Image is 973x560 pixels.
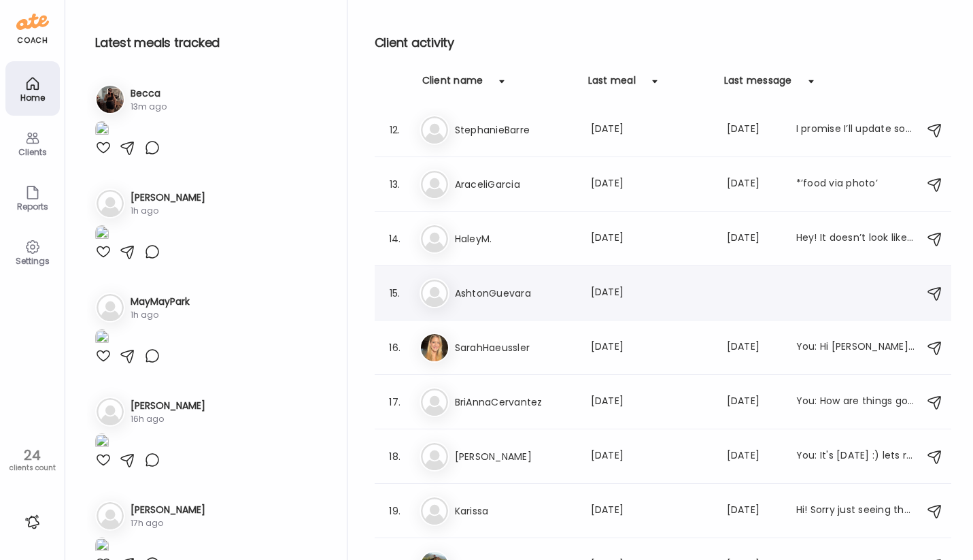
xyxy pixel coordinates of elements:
img: avatars%2FvTftA8v5t4PJ4mYtYO3Iw6ljtGM2 [97,86,124,113]
h3: AshtonGuevara [455,285,575,301]
div: *’food via photo’ [796,176,916,193]
img: bg-avatar-default.svg [97,190,124,217]
div: [DATE] [727,448,780,465]
div: coach [17,35,48,46]
img: images%2FyTknXZGv9KTAx1NC0SnWujXAvWt1%2Fdw0Q0FUer2qKah6FUfVQ%2FQNXRdrRjjSvSLRteonB1_1080 [95,538,109,556]
div: 13m ago [131,101,167,113]
div: [DATE] [727,394,780,410]
div: [DATE] [591,394,711,410]
img: images%2FULJBtPswvIRXkperZTP7bOWedJ82%2FGlRdmwVg1shiQkDlhSCt%2FnTQhh1IOb82qJT3ZkIeT_1080 [95,225,109,244]
h3: Karissa [455,503,575,519]
h2: Client activity [375,33,951,53]
h3: SarahHaeussler [455,340,575,356]
img: avatars%2FeuW4ehXdTjTQwoR7NFNaLRurhjQ2 [421,334,448,361]
div: 17h ago [131,517,205,529]
div: You: It's [DATE] :) lets reset. [796,448,916,465]
div: [DATE] [591,176,711,193]
img: bg-avatar-default.svg [97,398,124,425]
h3: [PERSON_NAME] [455,448,575,465]
div: [DATE] [591,340,711,356]
div: You: Hi [PERSON_NAME]! Great job with all your food logs!! Unfortunately, I will have to remove y... [796,340,916,356]
img: bg-avatar-default.svg [421,389,448,416]
div: [DATE] [591,122,711,138]
div: Reports [8,202,57,211]
div: 24 [5,447,60,463]
div: 19. [387,503,403,519]
h3: BriAnnaCervantez [455,394,575,410]
img: bg-avatar-default.svg [97,294,124,321]
img: images%2FvTftA8v5t4PJ4mYtYO3Iw6ljtGM2%2FVWNNRoKQoyHVbfrPtFX8%2FtIN8broz1DtRybe8Y4NC_1080 [95,121,109,139]
div: [DATE] [727,340,780,356]
h3: Becca [131,86,167,101]
div: [DATE] [727,122,780,138]
img: bg-avatar-default.svg [421,171,448,198]
img: images%2FqamiUKZzQuY1GwTKKNCdMgJ4p133%2FoA9avF0mc8YrQsYEZSok%2FPT3wwmDaZyD1f9aJhsdj_1080 [95,433,109,452]
div: Settings [8,257,57,265]
div: [DATE] [591,285,711,301]
div: Client name [422,73,483,95]
div: 12. [387,122,403,138]
div: [DATE] [727,231,780,247]
div: 16h ago [131,413,205,425]
div: I promise I’ll update soon! [796,122,916,138]
div: [DATE] [591,448,711,465]
div: Clients [8,148,57,157]
div: You: How are things going!! [796,394,916,410]
h3: StephanieBarre [455,122,575,138]
div: clients count [5,463,60,473]
div: 16. [387,340,403,356]
div: [DATE] [591,503,711,519]
div: Home [8,93,57,102]
img: bg-avatar-default.svg [421,497,448,525]
h3: AraceliGarcia [455,176,575,193]
img: bg-avatar-default.svg [421,116,448,144]
h3: HaleyM. [455,231,575,247]
div: [DATE] [727,176,780,193]
h3: MayMayPark [131,295,190,309]
img: bg-avatar-default.svg [421,280,448,307]
div: 17. [387,394,403,410]
div: Last meal [588,73,636,95]
img: bg-avatar-default.svg [421,443,448,470]
img: bg-avatar-default.svg [97,502,124,529]
div: Hi! Sorry just seeing these! I did, shut off alarms, cleared schedule, took a walk grabbed some c... [796,503,916,519]
img: bg-avatar-default.svg [421,225,448,252]
div: Hey! It doesn’t look like my multi vitamin has iron in it. [796,231,916,247]
h3: [PERSON_NAME] [131,399,205,413]
div: Last message [724,73,792,95]
div: 1h ago [131,205,205,217]
div: 1h ago [131,309,190,321]
h3: [PERSON_NAME] [131,191,205,205]
div: 18. [387,448,403,465]
h3: [PERSON_NAME] [131,503,205,517]
img: ate [16,11,49,33]
h2: Latest meals tracked [95,33,325,53]
div: [DATE] [727,503,780,519]
div: 15. [387,285,403,301]
img: images%2FNyLf4wViYihQqkpcQ3efeS4lZeI2%2FIE7QvFhjEjDL3MaRmExI%2FLv47IpEjVyArzT1PH0Wj_1080 [95,329,109,348]
div: 13. [387,176,403,193]
div: 14. [387,231,403,247]
div: [DATE] [591,231,711,247]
